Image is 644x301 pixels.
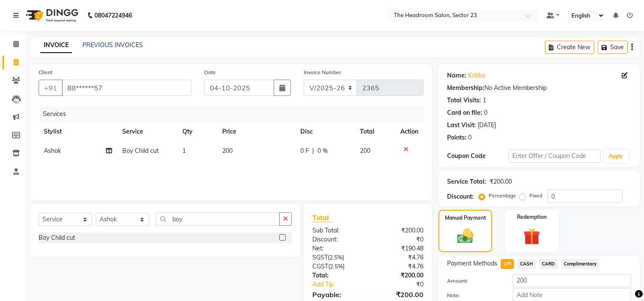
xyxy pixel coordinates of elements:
[39,69,52,76] label: Client
[517,259,536,269] span: CASH
[490,177,512,186] div: ₹200.00
[378,280,430,289] div: ₹0
[484,108,487,117] div: 0
[529,192,542,200] label: Fixed
[330,263,343,270] span: 2.5%
[306,226,368,235] div: Sub Total:
[561,259,600,269] span: Complimentary
[295,122,355,141] th: Disc
[445,214,486,222] label: Manual Payment
[306,271,368,280] div: Total:
[306,235,368,244] div: Discount:
[122,147,159,155] span: Boy Child cut
[355,122,396,141] th: Total
[306,280,378,289] a: Add Tip
[204,69,216,76] label: Date
[156,212,280,226] input: Search or Scan
[447,192,474,201] div: Discount:
[39,80,63,96] button: +91
[22,3,81,27] img: logo
[368,253,430,262] div: ₹4.76
[117,122,177,141] th: Service
[300,146,309,155] span: 0 F
[501,259,514,269] span: UPI
[368,289,430,300] div: ₹200.00
[598,41,628,54] button: Save
[441,277,506,285] label: Amount:
[447,71,466,80] div: Name:
[604,150,629,163] button: Apply
[518,226,545,247] img: _gift.svg
[447,96,481,105] div: Total Visits:
[304,69,341,76] label: Invoice Number
[94,3,132,27] b: 08047224946
[39,233,75,242] div: Boy Child cut
[508,149,600,163] input: Enter Offer / Coupon Code
[452,227,478,245] img: _cash.svg
[368,226,430,235] div: ₹200.00
[368,262,430,271] div: ₹4.76
[217,122,295,141] th: Price
[468,71,485,80] a: Kritika
[447,83,484,92] div: Membership:
[513,274,631,287] input: Amount
[447,83,631,92] div: No Active Membership
[312,262,328,270] span: CGST
[330,254,342,261] span: 2.5%
[517,213,547,221] label: Redemption
[62,80,191,96] input: Search by Name/Mobile/Email/Code
[447,259,497,268] span: Payment Methods
[447,108,482,117] div: Card on file:
[368,235,430,244] div: ₹0
[489,192,516,200] label: Percentage
[40,38,72,53] a: INVOICE
[82,41,143,49] a: PREVIOUS INVOICES
[368,271,430,280] div: ₹200.00
[177,122,217,141] th: Qty
[306,244,368,253] div: Net:
[360,147,370,155] span: 200
[468,133,472,142] div: 0
[447,133,466,142] div: Points:
[312,253,328,261] span: SGST
[317,146,328,155] span: 0 %
[483,96,486,105] div: 1
[395,122,423,141] th: Action
[441,292,506,299] label: Note:
[478,121,496,130] div: [DATE]
[39,122,117,141] th: Stylist
[447,121,476,130] div: Last Visit:
[312,146,314,155] span: |
[539,259,558,269] span: CARD
[222,147,233,155] span: 200
[447,177,486,186] div: Service Total:
[39,106,430,122] div: Services
[306,253,368,262] div: ( )
[44,147,61,155] span: Ashok
[306,289,368,300] div: Payable:
[368,244,430,253] div: ₹190.48
[312,213,332,222] span: Total
[306,262,368,271] div: ( )
[545,41,594,54] button: Create New
[447,152,508,161] div: Coupon Code
[182,147,186,155] span: 1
